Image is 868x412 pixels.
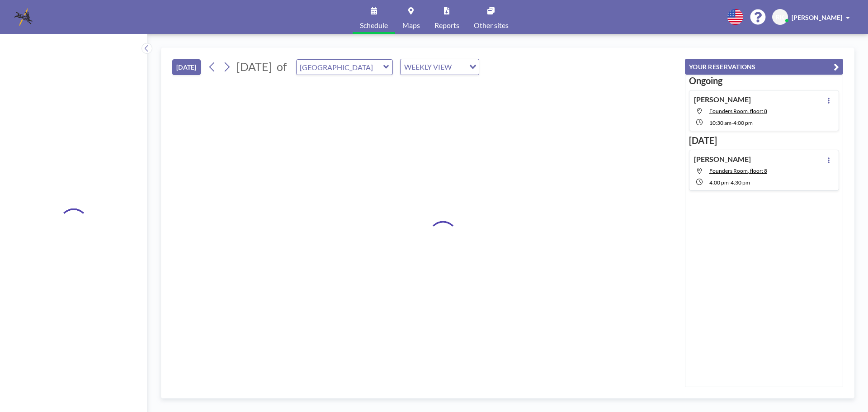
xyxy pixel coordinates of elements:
span: of [277,60,287,74]
span: - [731,119,733,126]
span: WEEKLY VIEW [402,61,453,73]
h4: [PERSON_NAME] [694,95,751,104]
input: Search for option [454,61,464,73]
img: organization-logo [14,8,33,26]
span: Schedule [360,22,388,29]
span: Founders Room, floor: 8 [709,108,767,114]
span: Reports [434,22,459,29]
input: Buckhead Room [297,60,383,75]
h4: [PERSON_NAME] [694,155,751,164]
span: 10:30 AM [709,119,731,126]
div: Search for option [401,59,479,75]
h3: Ongoing [689,75,839,86]
span: [DATE] [236,60,272,73]
span: 4:00 PM [709,179,729,186]
button: [DATE] [172,59,201,75]
span: Founders Room, floor: 8 [709,167,767,174]
span: - [729,179,731,186]
button: YOUR RESERVATIONS [685,59,843,75]
span: RK [776,13,784,21]
span: 4:30 PM [731,179,750,186]
span: Maps [402,22,420,29]
span: [PERSON_NAME] [792,14,842,21]
span: 4:00 PM [733,119,753,126]
h3: [DATE] [689,135,839,146]
span: Other sites [474,22,509,29]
